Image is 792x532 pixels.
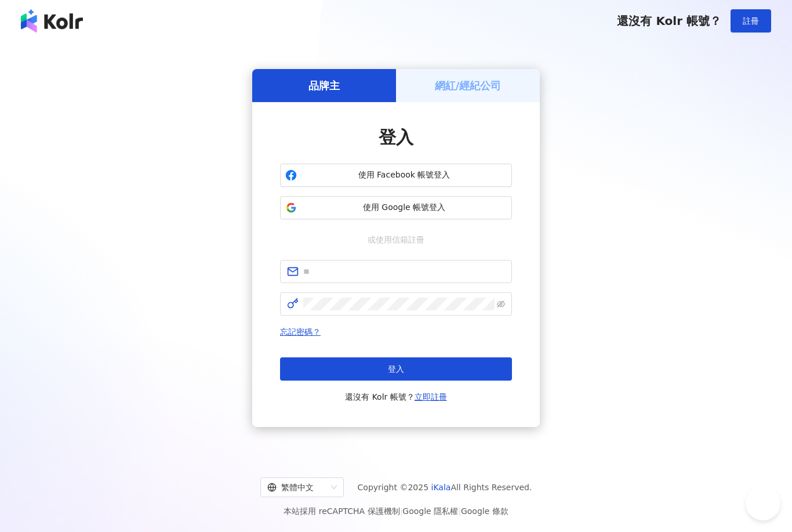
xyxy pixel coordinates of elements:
[267,478,326,497] div: 繁體中文
[746,486,780,520] iframe: Help Scout Beacon - Open
[345,390,447,404] span: 還沒有 Kolr 帳號？
[458,506,461,516] span: |
[301,169,507,181] span: 使用 Facebook 帳號登入
[359,233,433,246] span: 或使用信箱註冊
[21,9,83,32] img: logo
[400,506,403,516] span: |
[280,357,512,381] button: 登入
[731,9,771,32] button: 註冊
[435,78,502,93] h5: 網紅/經紀公司
[402,506,458,516] a: Google 隱私權
[280,196,512,219] button: 使用 Google 帳號登入
[379,127,413,147] span: 登入
[431,483,451,492] a: iKala
[280,164,512,187] button: 使用 Facebook 帳號登入
[388,364,404,374] span: 登入
[358,480,532,494] span: Copyright © 2025 All Rights Reserved.
[301,202,507,213] span: 使用 Google 帳號登入
[280,327,321,336] a: 忘記密碼？
[461,506,508,516] a: Google 條款
[617,14,721,28] span: 還沒有 Kolr 帳號？
[497,300,505,308] span: eye-invisible
[415,392,447,401] a: 立即註冊
[308,78,340,93] h5: 品牌主
[284,504,508,518] span: 本站採用 reCAPTCHA 保護機制
[743,16,759,26] span: 註冊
